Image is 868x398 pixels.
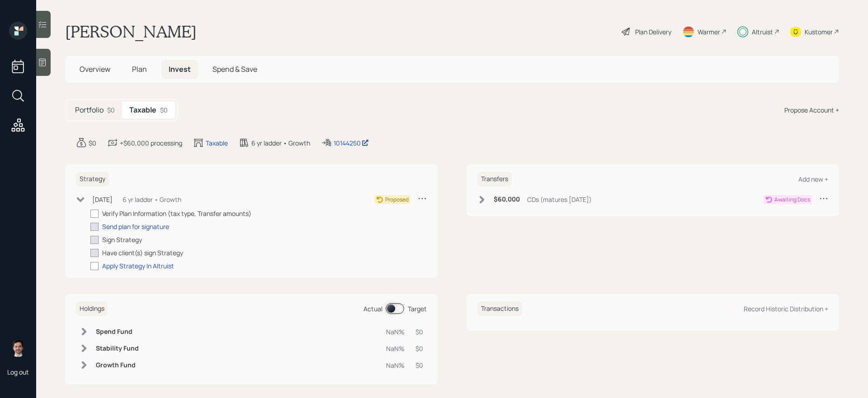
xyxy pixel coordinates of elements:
[132,64,147,74] span: Plan
[107,105,115,115] div: $0
[386,361,405,370] div: NaN%
[774,196,810,204] div: Awaiting Docs
[89,138,96,148] div: $0
[386,327,405,337] div: NaN%
[160,105,168,115] div: $0
[798,175,828,183] div: Add new +
[80,64,110,74] span: Overview
[635,27,671,37] div: Plan Delivery
[744,304,828,313] div: Record Historic Distribution +
[129,106,156,114] h5: Taxable
[96,328,139,336] h6: Spend Fund
[206,138,228,148] div: Taxable
[415,361,423,370] div: $0
[334,138,369,148] div: 10144250
[784,105,839,115] div: Propose Account +
[92,195,113,204] div: [DATE]
[169,64,191,74] span: Invest
[96,345,139,352] h6: Stability Fund
[752,27,773,37] div: Altruist
[102,235,142,244] div: Sign Strategy
[698,27,720,37] div: Warmer
[120,138,182,148] div: +$60,000 processing
[385,196,409,204] div: Proposed
[477,301,522,316] h6: Transactions
[363,304,382,314] div: Actual
[9,339,27,357] img: jonah-coleman-headshot.png
[102,248,183,258] div: Have client(s) sign Strategy
[527,195,592,204] div: CDs (matures [DATE])
[415,344,423,353] div: $0
[102,222,169,231] div: Send plan for signature
[386,344,405,353] div: NaN%
[123,195,181,204] div: 6 yr ladder • Growth
[96,361,139,369] h6: Growth Fund
[102,209,251,218] div: Verify Plan Information (tax type, Transfer amounts)
[494,196,520,203] h6: $60,000
[76,172,109,187] h6: Strategy
[76,301,108,316] h6: Holdings
[251,138,310,148] div: 6 yr ladder • Growth
[65,22,197,42] h1: [PERSON_NAME]
[805,27,833,37] div: Kustomer
[477,172,512,187] h6: Transfers
[212,64,257,74] span: Spend & Save
[415,327,423,337] div: $0
[75,106,104,114] h5: Portfolio
[408,304,427,314] div: Target
[102,261,174,271] div: Apply Strategy In Altruist
[7,368,29,376] div: Log out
